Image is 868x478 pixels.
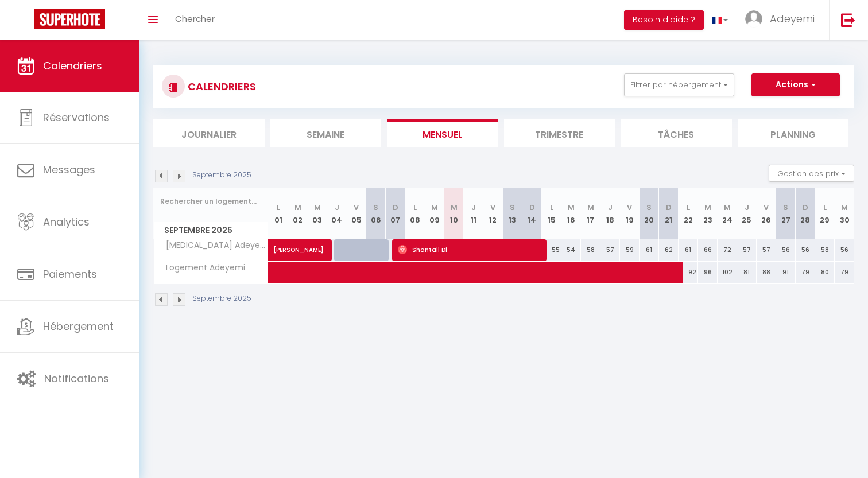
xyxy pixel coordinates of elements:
li: Tâches [621,119,732,147]
abbr: M [314,202,321,213]
th: 10 [444,188,464,239]
span: [PERSON_NAME] [273,233,352,255]
abbr: J [471,202,476,213]
abbr: J [608,202,613,213]
abbr: S [373,202,378,213]
th: 03 [308,188,327,239]
th: 19 [620,188,640,239]
span: Réservations [43,110,110,125]
th: 01 [269,188,288,239]
abbr: M [294,202,301,213]
abbr: M [841,202,848,213]
div: 72 [718,239,737,261]
div: 58 [815,239,835,261]
span: Notifications [44,371,109,386]
div: 56 [796,239,815,261]
div: 66 [698,239,718,261]
div: 56 [835,239,854,261]
li: Mensuel [387,119,498,147]
abbr: D [393,202,398,213]
abbr: J [335,202,339,213]
abbr: S [510,202,515,213]
th: 15 [542,188,561,239]
input: Rechercher un logement... [160,191,262,212]
div: 57 [757,239,776,261]
div: 59 [620,239,640,261]
p: Septembre 2025 [192,170,251,181]
span: [MEDICAL_DATA] Adeyemi ( 1802 ) [156,239,270,252]
abbr: V [627,202,632,213]
th: 11 [464,188,483,239]
div: 54 [561,239,581,261]
abbr: V [490,202,495,213]
th: 16 [561,188,581,239]
div: 62 [659,239,679,261]
button: Gestion des prix [769,165,854,182]
abbr: D [529,202,535,213]
th: 09 [425,188,444,239]
abbr: M [587,202,594,213]
button: Besoin d'aide ? [624,10,704,30]
li: Semaine [270,119,382,147]
abbr: M [451,202,458,213]
abbr: V [764,202,769,213]
span: Analytics [43,215,90,229]
abbr: L [277,202,280,213]
span: Septembre 2025 [154,222,268,239]
button: Actions [751,73,840,96]
th: 05 [347,188,366,239]
div: 61 [679,239,698,261]
abbr: S [646,202,652,213]
span: Calendriers [43,59,102,73]
span: Logement Adeyemi [156,262,248,274]
abbr: D [666,202,672,213]
li: Trimestre [504,119,615,147]
th: 04 [327,188,347,239]
th: 27 [776,188,796,239]
span: Adeyemi [770,11,815,26]
abbr: M [724,202,731,213]
span: Shantall Di [398,239,541,261]
th: 29 [815,188,835,239]
th: 14 [522,188,542,239]
div: 57 [737,239,757,261]
th: 17 [581,188,600,239]
abbr: D [803,202,808,213]
li: Planning [738,119,849,147]
abbr: L [823,202,827,213]
div: 58 [581,239,600,261]
li: Journalier [153,119,265,147]
abbr: L [413,202,417,213]
div: 79 [835,262,854,283]
th: 21 [659,188,679,239]
div: 61 [640,239,659,261]
th: 08 [405,188,425,239]
th: 26 [757,188,776,239]
th: 07 [386,188,405,239]
abbr: J [745,202,749,213]
th: 25 [737,188,757,239]
th: 12 [483,188,503,239]
button: Filtrer par hébergement [624,73,734,96]
th: 18 [600,188,620,239]
th: 24 [718,188,737,239]
th: 30 [835,188,854,239]
span: Paiements [43,267,97,281]
th: 02 [288,188,308,239]
th: 22 [679,188,698,239]
div: 55 [542,239,561,261]
span: Chercher [175,13,215,25]
abbr: M [568,202,575,213]
img: ... [745,10,762,28]
abbr: L [687,202,690,213]
div: 57 [600,239,620,261]
div: 56 [776,239,796,261]
h3: CALENDRIERS [185,73,256,99]
abbr: M [704,202,711,213]
th: 20 [640,188,659,239]
th: 28 [796,188,815,239]
p: Septembre 2025 [192,293,251,304]
img: Super Booking [34,9,105,29]
img: logout [841,13,855,27]
abbr: M [431,202,438,213]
